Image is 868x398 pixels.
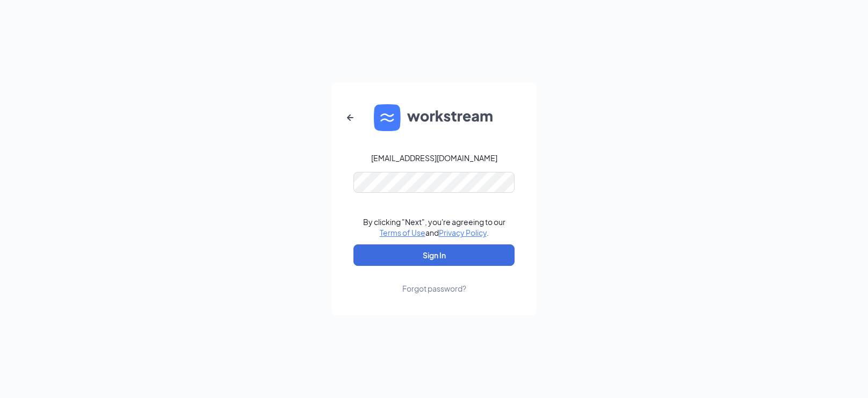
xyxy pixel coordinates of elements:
[439,228,487,237] a: Privacy Policy
[374,104,494,131] img: WS logo and Workstream text
[402,266,466,294] a: Forgot password?
[371,153,497,163] div: [EMAIL_ADDRESS][DOMAIN_NAME]
[337,105,363,131] button: ArrowLeftNew
[380,228,425,237] a: Terms of Use
[353,244,515,266] button: Sign In
[344,111,357,124] svg: ArrowLeftNew
[363,216,505,238] div: By clicking "Next", you're agreeing to our and .
[402,283,466,294] div: Forgot password?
